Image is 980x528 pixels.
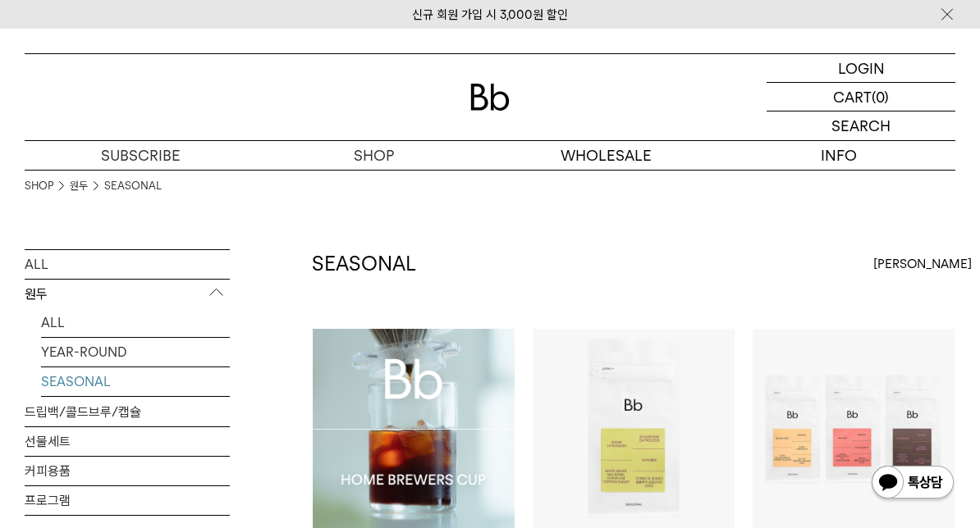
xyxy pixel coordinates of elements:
[490,141,723,170] p: WHOLESALE
[872,83,889,111] p: (0)
[873,254,972,274] span: [PERSON_NAME]
[25,250,230,279] a: ALL
[833,83,872,111] p: CART
[25,457,230,485] a: 커피용품
[838,54,885,82] p: LOGIN
[25,280,230,309] p: 원두
[412,7,568,22] a: 신규 회원 가입 시 3,000원 할인
[25,427,230,456] a: 선물세트
[25,178,53,194] a: SHOP
[41,308,230,337] a: ALL
[831,112,891,140] p: SEARCH
[41,338,230,366] a: YEAR-ROUND
[25,486,230,515] a: 프로그램
[41,367,230,396] a: SEASONAL
[70,178,88,194] a: 원두
[312,250,416,278] h2: SEASONAL
[470,84,510,111] img: 로고
[723,141,956,170] p: INFO
[258,141,491,170] a: SHOP
[25,141,258,170] a: SUBSCRIBE
[25,398,230,426] a: 드립백/콜드브루/캡슐
[104,178,162,194] a: SEASONAL
[870,464,955,503] img: 카카오톡 채널 1:1 채팅 버튼
[767,54,955,83] a: LOGIN
[767,83,955,112] a: CART (0)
